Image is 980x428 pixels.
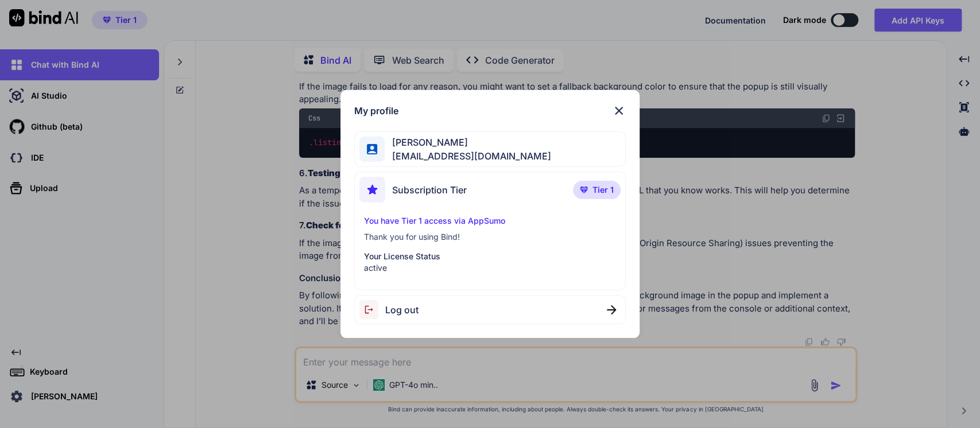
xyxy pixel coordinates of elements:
[580,186,588,193] img: premium
[359,300,385,319] img: logout
[364,251,617,262] p: Your License Status
[367,144,378,155] img: profile
[592,184,614,196] span: Tier 1
[364,262,617,274] p: active
[392,183,467,197] span: Subscription Tier
[612,104,626,118] img: close
[354,104,398,118] h1: My profile
[364,215,617,227] p: You have Tier 1 access via AppSumo
[385,303,419,317] span: Log out
[364,231,617,243] p: Thank you for using Bind!
[359,177,385,203] img: subscription
[607,305,616,314] img: close
[385,149,551,163] span: [EMAIL_ADDRESS][DOMAIN_NAME]
[385,135,551,149] span: [PERSON_NAME]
